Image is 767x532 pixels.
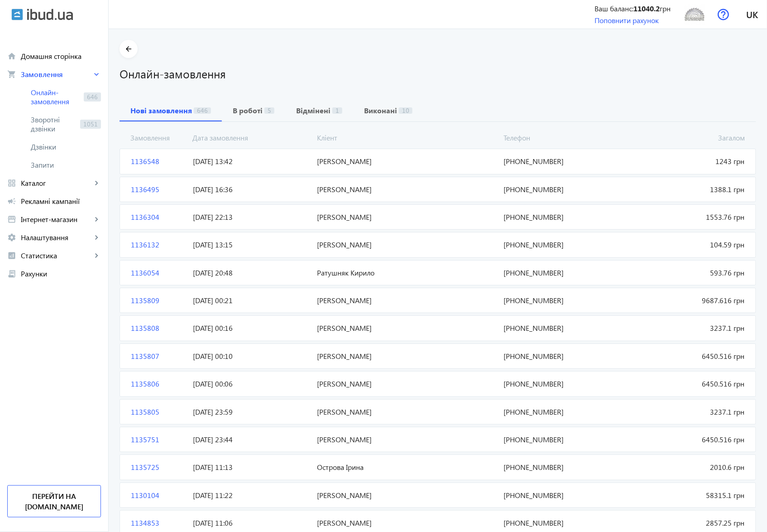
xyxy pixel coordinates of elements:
[500,156,624,166] span: [PHONE_NUMBER]
[21,251,92,260] span: Статистика
[500,490,624,500] span: [PHONE_NUMBER]
[189,462,313,472] span: [DATE] 11:13
[31,88,80,106] span: Онлайн-замовлення
[127,295,189,305] span: 1135809
[314,351,500,361] span: [PERSON_NAME]
[314,490,500,500] span: [PERSON_NAME]
[314,156,500,166] span: [PERSON_NAME]
[92,233,101,242] mat-icon: keyboard_arrow_right
[127,435,189,445] span: 1135751
[127,518,189,528] span: 1134853
[624,490,748,500] span: 58315.1 грн
[92,179,101,188] mat-icon: keyboard_arrow_right
[624,268,748,278] span: 593.76 грн
[624,435,748,445] span: 6450.516 грн
[595,4,671,14] div: Ваш баланс: грн
[189,156,313,166] span: [DATE] 13:42
[314,379,500,389] span: [PERSON_NAME]
[7,70,16,79] mat-icon: shopping_cart
[500,518,624,528] span: [PHONE_NUMBER]
[624,184,748,194] span: 1388.1 грн
[21,179,92,188] span: Каталог
[500,379,624,389] span: [PHONE_NUMBER]
[595,15,659,25] a: Поповнити рахунок
[624,407,748,417] span: 3237.1 грн
[189,268,313,278] span: [DATE] 20:48
[624,212,748,222] span: 1553.76 грн
[127,407,189,417] span: 1135805
[189,212,313,222] span: [DATE] 22:13
[500,435,624,445] span: [PHONE_NUMBER]
[127,133,189,143] span: Замовлення
[120,66,756,82] h1: Онлайн-замовлення
[92,215,101,224] mat-icon: keyboard_arrow_right
[194,107,211,114] span: 646
[189,133,313,143] span: Дата замовлення
[189,240,313,250] span: [DATE] 13:15
[7,269,16,278] mat-icon: receipt_long
[500,295,624,305] span: [PHONE_NUMBER]
[21,197,101,206] span: Рекламні кампанії
[296,107,331,114] b: Відмінені
[189,323,313,333] span: [DATE] 00:16
[21,215,92,224] span: Інтернет-магазин
[189,351,313,361] span: [DATE] 00:10
[31,115,77,133] span: Зворотні дзвінки
[314,518,500,528] span: [PERSON_NAME]
[500,212,624,222] span: [PHONE_NUMBER]
[127,323,189,333] span: 1135808
[624,156,748,166] span: 1243 грн
[314,435,500,445] span: [PERSON_NAME]
[634,4,660,13] b: 11040.2
[624,240,748,250] span: 104.59 грн
[127,462,189,472] span: 1135725
[399,107,412,114] span: 10
[189,407,313,417] span: [DATE] 23:59
[127,212,189,222] span: 1136304
[314,462,500,472] span: Острова Ірина
[624,323,748,333] span: 3237.1 грн
[127,240,189,250] span: 1136132
[313,133,500,143] span: Кліент
[500,240,624,250] span: [PHONE_NUMBER]
[7,485,101,517] a: Перейти на [DOMAIN_NAME]
[332,107,342,114] span: 1
[189,295,313,305] span: [DATE] 00:21
[624,295,748,305] span: 9687.616 грн
[233,107,263,114] b: В роботі
[127,490,189,500] span: 1130104
[500,184,624,194] span: [PHONE_NUMBER]
[7,251,16,260] mat-icon: analytics
[31,142,101,151] span: Дзвінки
[314,295,500,305] span: [PERSON_NAME]
[189,490,313,500] span: [DATE] 11:22
[92,251,101,260] mat-icon: keyboard_arrow_right
[264,107,274,114] span: 5
[127,351,189,361] span: 1135807
[84,92,101,102] span: 646
[314,268,500,278] span: Ратушняк Кирило
[21,233,92,242] span: Налаштування
[127,184,189,194] span: 1136495
[624,133,749,143] span: Загалом
[7,197,16,206] mat-icon: campaign
[7,233,16,242] mat-icon: settings
[130,107,192,114] b: Нові замовлення
[7,52,16,61] mat-icon: home
[364,107,397,114] b: Виконані
[747,9,758,20] span: uk
[685,4,705,24] img: 5f43c4b089f085850-Sunrise_Ltd.jpg
[7,179,16,188] mat-icon: grid_view
[500,323,624,333] span: [PHONE_NUMBER]
[624,351,748,361] span: 6450.516 грн
[92,70,101,79] mat-icon: keyboard_arrow_right
[123,44,134,55] mat-icon: arrow_back
[624,518,748,528] span: 2857.25 грн
[11,9,23,20] img: ibud.svg
[189,184,313,194] span: [DATE] 16:36
[80,120,101,129] span: 1051
[314,212,500,222] span: [PERSON_NAME]
[7,215,16,224] mat-icon: storefront
[189,518,313,528] span: [DATE] 11:06
[314,240,500,250] span: [PERSON_NAME]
